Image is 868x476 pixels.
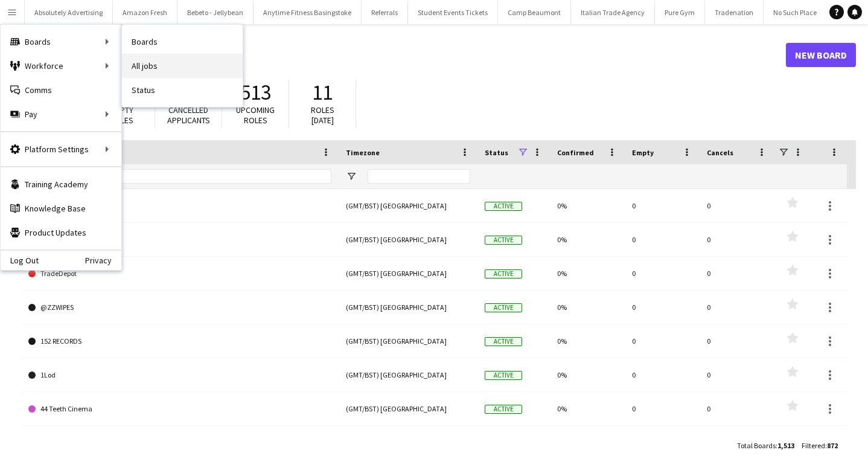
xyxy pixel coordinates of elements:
[28,223,331,257] a: PACCA TMO Ltd
[705,1,764,24] button: Tradenation
[700,223,774,256] div: 0
[167,105,210,126] span: Cancelled applicants
[786,43,856,67] a: New Board
[655,1,705,24] button: Pure Gym
[625,426,700,459] div: 0
[485,148,508,157] span: Status
[700,324,774,358] div: 0
[485,303,522,312] span: Active
[571,1,655,24] button: Italian Trade Agency
[625,223,700,256] div: 0
[28,358,331,392] a: 1Lod
[339,257,477,290] div: (GMT/BST) [GEOGRAPHIC_DATA]
[28,392,331,426] a: 44 Teeth Cinema
[368,169,470,184] input: Timezone Filter Input
[1,256,39,265] a: Log Out
[802,441,825,450] span: Filtered
[339,426,477,459] div: (GMT/BST) [GEOGRAPHIC_DATA]
[1,196,121,220] a: Knowledge Base
[1,137,121,161] div: Platform Settings
[550,257,625,290] div: 0%
[485,269,522,278] span: Active
[777,441,794,450] span: 1,513
[550,291,625,324] div: 0%
[802,434,838,457] div: :
[550,358,625,391] div: 0%
[737,441,776,450] span: Total Boards
[177,1,254,24] button: Bebeto - Jellybean
[311,105,334,126] span: Roles [DATE]
[113,1,177,24] button: Amazon Fresh
[339,392,477,425] div: (GMT/BST) [GEOGRAPHIC_DATA]
[625,324,700,358] div: 0
[1,30,121,54] div: Boards
[254,1,362,24] button: Anytime Fitness Basingstoke
[485,236,522,245] span: Active
[339,324,477,358] div: (GMT/BST) [GEOGRAPHIC_DATA]
[28,426,331,460] a: A & A
[764,1,827,24] button: No Such Place
[498,1,571,24] button: Camp Beaumont
[700,358,774,391] div: 0
[28,189,331,223] a: Ad Clients
[339,291,477,324] div: (GMT/BST) [GEOGRAPHIC_DATA]
[700,291,774,324] div: 0
[550,324,625,358] div: 0%
[737,434,794,457] div: :
[408,1,498,24] button: Student Events Tickets
[122,54,243,78] a: All jobs
[485,405,522,414] span: Active
[28,291,331,324] a: @ZZWIPES
[339,358,477,391] div: (GMT/BST) [GEOGRAPHIC_DATA]
[550,426,625,459] div: 0%
[122,78,243,102] a: Status
[346,171,357,182] button: Open Filter Menu
[550,223,625,256] div: 0%
[50,169,331,184] input: Board name Filter Input
[236,105,275,126] span: Upcoming roles
[700,392,774,425] div: 0
[625,392,700,425] div: 0
[28,324,331,358] a: 152 RECORDS
[485,337,522,346] span: Active
[25,1,113,24] button: Absolutely Advertising
[625,358,700,391] div: 0
[85,256,121,265] a: Privacy
[625,291,700,324] div: 0
[312,79,333,106] span: 11
[346,148,380,157] span: Timezone
[1,78,121,102] a: Comms
[1,172,121,196] a: Training Academy
[1,220,121,245] a: Product Updates
[625,257,700,290] div: 0
[1,54,121,78] div: Workforce
[339,223,477,256] div: (GMT/BST) [GEOGRAPHIC_DATA]
[700,257,774,290] div: 0
[557,148,594,157] span: Confirmed
[28,257,331,291] a: TradeDepot
[240,79,271,106] span: 513
[700,189,774,222] div: 0
[707,148,733,157] span: Cancels
[122,30,243,54] a: Boards
[550,392,625,425] div: 0%
[485,371,522,380] span: Active
[550,189,625,222] div: 0%
[339,189,477,222] div: (GMT/BST) [GEOGRAPHIC_DATA]
[625,189,700,222] div: 0
[632,148,654,157] span: Empty
[827,441,838,450] span: 872
[485,202,522,211] span: Active
[700,426,774,459] div: 0
[362,1,408,24] button: Referrals
[1,102,121,126] div: Pay
[21,46,786,64] h1: Boards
